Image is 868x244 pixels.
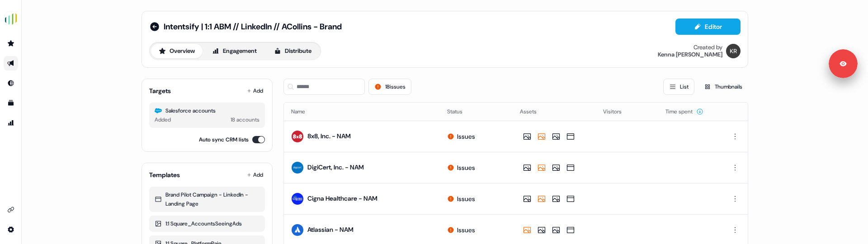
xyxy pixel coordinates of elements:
button: List [663,79,694,95]
div: Salesforce accounts [155,106,259,115]
button: 18issues [368,79,411,95]
button: Visitors [603,103,632,120]
a: Cigna Healthcare - NAM [307,194,377,202]
button: Add [245,169,265,181]
button: Status [447,103,473,120]
a: Atlassian - NAM [307,225,354,234]
a: Go to outbound experience [4,56,18,70]
a: Editor [675,23,741,33]
a: Go to attribution [4,116,18,130]
label: Auto sync CRM lists [199,135,249,144]
button: Overview [151,44,203,58]
a: Go to Inbound [4,76,18,90]
button: Name [291,103,316,120]
a: DigiCert, Inc. - NAM [307,163,364,171]
div: Issues [457,225,475,235]
button: Time spent [665,103,703,120]
div: 18 accounts [231,115,259,124]
div: Added [155,115,171,124]
button: Add [245,84,265,97]
span: Intentsify | 1:1 ABM // LinkedIn // ACollins - Brand [164,21,342,32]
div: Issues [457,132,475,141]
a: Go to templates [4,96,18,110]
div: Targets [149,86,171,95]
div: 1:1 Square_AccountsSeeingAds [155,219,259,228]
a: 8x8, Inc. - NAM [307,132,351,140]
button: Engagement [204,44,264,58]
th: Assets [513,103,596,121]
button: Distribute [266,44,319,58]
img: Kenna [726,44,741,58]
button: Thumbnails [698,79,748,95]
div: Brand Pilot Campaign - LinkedIn - Landing Page [155,190,259,208]
div: Templates [149,170,180,179]
div: Kenna [PERSON_NAME] [658,51,722,58]
button: Editor [675,19,741,35]
div: Issues [457,163,475,172]
a: Go to integrations [4,202,18,217]
div: Created by [693,44,722,51]
div: Issues [457,194,475,203]
a: Go to integrations [4,222,18,237]
a: Go to prospects [4,36,18,51]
